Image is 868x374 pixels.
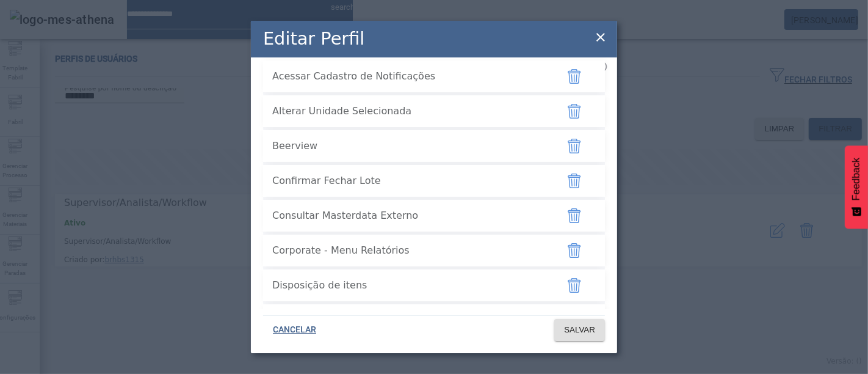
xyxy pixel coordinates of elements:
[263,319,326,341] button: CANCELAR
[564,324,595,336] span: SALVAR
[851,158,862,200] span: Feedback
[554,319,605,341] button: SALVAR
[272,174,547,188] span: Confirmar Fechar Lote
[845,145,868,229] button: Feedback - Mostrar pesquisa
[273,324,316,336] span: CANCELAR
[272,69,547,84] span: Acessar Cadastro de Notificações
[263,26,364,52] h2: Editar Perfil
[272,243,547,258] span: Corporate - Menu Relatórios
[272,208,547,223] span: Consultar Masterdata Externo
[272,104,547,119] span: Alterar Unidade Selecionada
[272,139,547,153] span: Beerview
[272,278,547,293] span: Disposição de itens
